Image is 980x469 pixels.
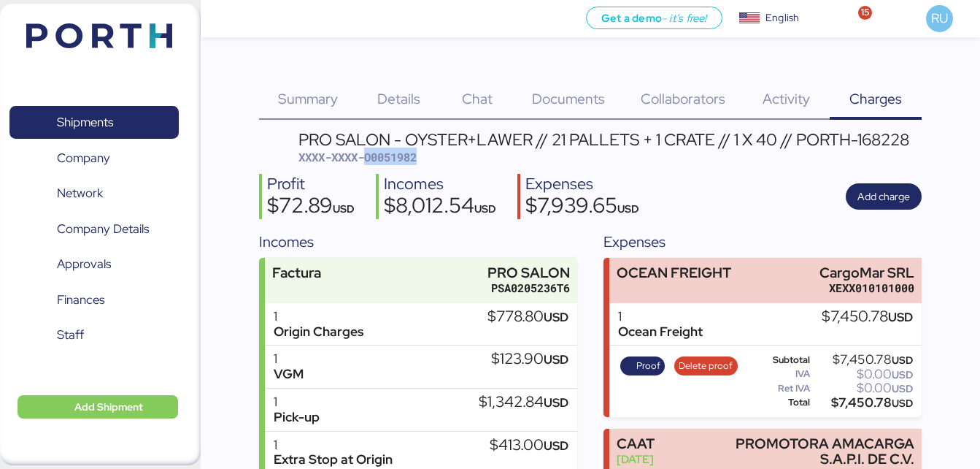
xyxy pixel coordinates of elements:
[617,202,639,216] span: USD
[267,195,355,220] div: $72.89
[57,148,110,169] span: Company
[209,7,234,31] button: Menu
[57,289,104,310] span: Finances
[849,89,902,108] span: Charges
[57,253,111,275] span: Approvals
[636,358,660,374] span: Proof
[333,202,355,216] span: USD
[274,438,393,453] div: 1
[822,309,913,325] div: $7,450.78
[57,183,103,204] span: Network
[274,324,363,340] div: Origin Charges
[544,394,568,411] span: USD
[544,309,568,325] span: USD
[9,177,179,210] a: Network
[491,351,568,367] div: $123.90
[274,410,320,425] div: Pick-up
[18,395,178,419] button: Add Shipment
[384,174,496,195] div: Incomes
[74,398,143,416] span: Add Shipment
[9,319,179,352] a: Staff
[377,89,420,108] span: Details
[490,438,568,454] div: $413.00
[603,231,922,253] div: Expenses
[525,195,639,220] div: $7,939.65
[674,356,738,375] button: Delete proof
[9,283,179,316] a: Finances
[892,368,913,381] span: USD
[487,309,568,325] div: $778.80
[274,452,393,468] div: Extra Stop at Origin
[641,89,725,108] span: Collaborators
[813,369,913,380] div: $0.00
[819,281,914,296] div: XEXX010101000
[736,436,914,467] div: PROMOTORA AMACARGA S.A.P.I. DE C.V.
[274,394,320,410] div: 1
[57,112,113,133] span: Shipments
[755,355,811,365] div: Subtotal
[617,451,655,467] div: [DATE]
[274,367,304,382] div: VGM
[259,231,577,253] div: Incomes
[9,141,179,175] a: Company
[617,265,731,281] div: OCEAN FREIGHT
[298,150,417,164] span: XXXX-XXXX-O0051982
[679,358,733,374] span: Delete proof
[479,394,568,411] div: $1,342.84
[9,248,179,281] a: Approvals
[892,397,913,410] span: USD
[620,356,665,375] button: Proof
[763,89,810,108] span: Activity
[274,351,304,367] div: 1
[618,309,703,324] div: 1
[525,174,639,195] div: Expenses
[487,281,570,296] div: PSA0205236T6
[892,354,913,367] span: USD
[931,9,948,28] span: RU
[888,309,913,325] span: USD
[9,106,179,140] a: Shipments
[755,397,811,408] div: Total
[9,212,179,245] a: Company Details
[462,89,493,108] span: Chat
[813,397,913,408] div: $7,450.78
[532,89,605,108] span: Documents
[267,174,355,195] div: Profit
[755,369,811,379] div: IVA
[57,218,149,240] span: Company Details
[846,183,922,210] button: Add charge
[544,438,568,454] span: USD
[278,89,338,108] span: Summary
[57,324,84,346] span: Staff
[765,10,799,26] div: English
[544,351,568,367] span: USD
[487,265,570,281] div: PRO SALON
[755,384,811,394] div: Ret IVA
[813,354,913,365] div: $7,450.78
[272,265,321,281] div: Factura
[384,195,496,220] div: $8,012.54
[298,131,909,148] div: PRO SALON - OYSTER+LAWER // 21 PALLETS + 1 CRATE // 1 X 40 // PORTH-168228
[474,202,496,216] span: USD
[617,436,655,451] div: CAAT
[892,382,913,395] span: USD
[857,188,910,205] span: Add charge
[274,309,363,324] div: 1
[813,383,913,394] div: $0.00
[618,324,703,340] div: Ocean Freight
[819,265,914,281] div: CargoMar SRL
